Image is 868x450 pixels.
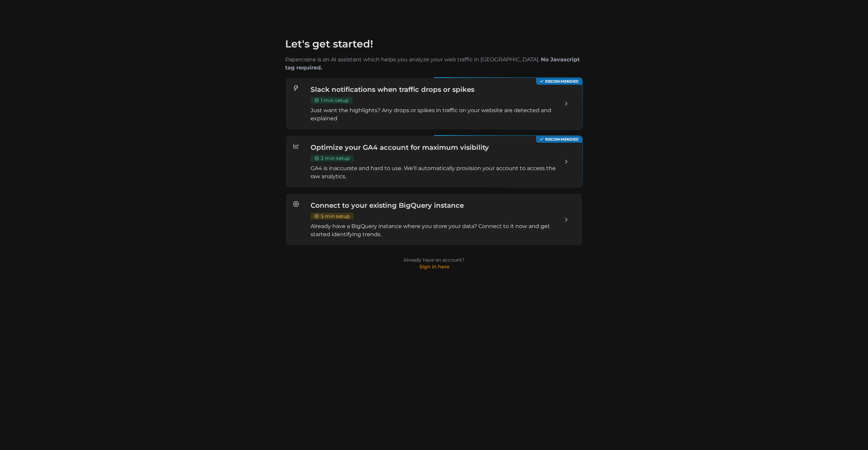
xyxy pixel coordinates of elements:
span: Recommended [545,136,578,142]
p: Already have an account? [285,257,583,270]
span: 2 min setup [321,155,350,162]
p: Just want the highlights? Any drops or spikes in traffic on your website are detected and explained [311,106,557,123]
h3: Optimize your GA4 account for maximum visibility [311,143,557,152]
p: GA4 is inaccurate and hard to use. We'll automatically provision your account to access the raw a... [311,164,557,181]
h3: Connect to your existing BigQuery instance [311,201,557,210]
h1: Let's get started! [285,38,373,50]
a: Sign in here [419,264,450,270]
span: 1 min setup [321,97,349,104]
h3: Slack notifications when traffic drops or spikes [311,85,557,94]
p: Already have a BigQuery instance where you store your data? Connect to it now and get started ide... [311,222,557,239]
span: 5 min setup [321,213,350,220]
p: Papercrane is an AI assistant which helps you analyze your web traffic in [GEOGRAPHIC_DATA]. [285,56,583,72]
span: Recommended [545,78,578,84]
